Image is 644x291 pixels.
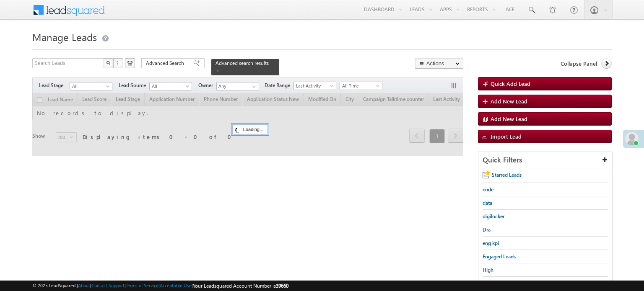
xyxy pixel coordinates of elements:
span: All [70,82,110,90]
span: Your Leadsquared Account Number is [193,283,288,289]
span: eng kpi [483,240,499,246]
span: 39660 [276,283,288,289]
input: Type to Search [216,82,259,90]
button: Actions [415,58,463,69]
span: Last Activity [294,82,334,90]
span: All Time [340,82,380,90]
span: ? [116,59,120,67]
span: Import Lead [491,133,522,140]
div: Quick Filters [478,152,612,168]
span: Dra [483,227,491,233]
a: All [70,82,112,90]
span: Starred Leads [492,172,522,178]
a: Acceptable Use [160,283,192,288]
span: digilocker [483,213,504,219]
a: Show All Items [248,82,258,91]
span: Date Range [265,82,293,89]
a: Terms of Service [126,283,158,288]
a: About [78,283,90,288]
a: All [149,82,192,90]
span: Add New Lead [491,115,527,122]
span: © 2025 LeadSquared | | | | | [32,282,288,290]
img: Search [106,61,110,65]
span: code [483,186,493,193]
span: Add New Lead [491,98,527,105]
span: Engaged Leads [483,253,516,260]
button: ? [113,58,123,68]
span: Quick Add Lead [491,80,530,87]
span: Owner [198,82,216,89]
span: High [483,267,493,273]
div: Loading... [232,124,268,134]
a: Last Activity [293,82,336,90]
span: Advanced Search [146,59,187,67]
span: Advanced search results [216,60,269,66]
span: Lead Stage [39,82,70,89]
span: data [483,200,492,206]
a: All Time [340,82,382,90]
span: Lead Source [119,82,149,89]
a: Contact Support [91,283,125,288]
span: Collapse Panel [561,60,597,67]
span: All [150,82,190,90]
span: Manage Leads [32,30,97,44]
